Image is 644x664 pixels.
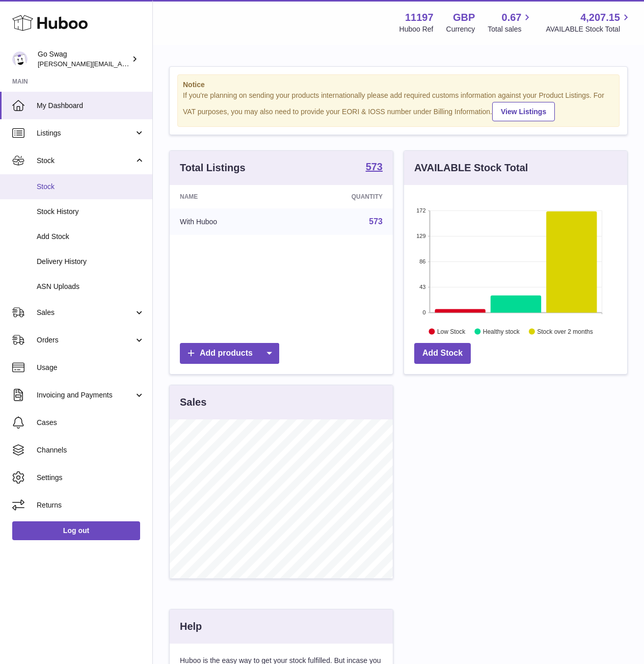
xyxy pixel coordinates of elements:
[37,500,145,510] span: Returns
[37,363,145,373] span: Usage
[502,11,522,24] span: 0.67
[37,232,145,242] span: Add Stock
[488,24,533,34] span: Total sales
[405,11,434,24] strong: 11197
[37,282,145,291] span: ASN Uploads
[437,328,466,335] text: Low Stock
[180,343,279,364] a: Add products
[37,128,134,138] span: Listings
[546,24,632,34] span: AVAILABLE Stock Total
[366,162,383,174] a: 573
[366,162,383,172] strong: 573
[483,328,520,335] text: Healthy stock
[414,343,471,364] a: Add Stock
[399,24,434,34] div: Huboo Ref
[416,207,425,214] text: 172
[12,521,140,540] a: Log out
[416,233,425,239] text: 129
[419,284,425,290] text: 43
[419,258,425,264] text: 86
[37,207,145,217] span: Stock History
[488,11,533,34] a: 0.67 Total sales
[180,161,246,175] h3: Total Listings
[37,445,145,455] span: Channels
[183,91,614,121] div: If you're planning on sending your products internationally please add required customs informati...
[537,328,593,335] text: Stock over 2 months
[170,185,287,208] th: Name
[414,161,528,175] h3: AVAILABLE Stock Total
[183,80,614,90] strong: Notice
[37,308,134,317] span: Sales
[38,60,204,68] span: [PERSON_NAME][EMAIL_ADDRESS][DOMAIN_NAME]
[12,51,28,67] img: leigh@goswag.com
[170,208,287,235] td: With Huboo
[37,101,145,111] span: My Dashboard
[37,182,145,192] span: Stock
[37,257,145,267] span: Delivery History
[180,395,206,409] h3: Sales
[287,185,393,208] th: Quantity
[37,156,134,166] span: Stock
[492,102,555,121] a: View Listings
[37,473,145,483] span: Settings
[37,335,134,345] span: Orders
[37,390,134,400] span: Invoicing and Payments
[38,49,129,69] div: Go Swag
[369,217,383,226] a: 573
[446,24,475,34] div: Currency
[546,11,632,34] a: 4,207.15 AVAILABLE Stock Total
[37,418,145,428] span: Cases
[180,620,202,633] h3: Help
[422,309,425,315] text: 0
[453,11,475,24] strong: GBP
[580,11,620,24] span: 4,207.15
